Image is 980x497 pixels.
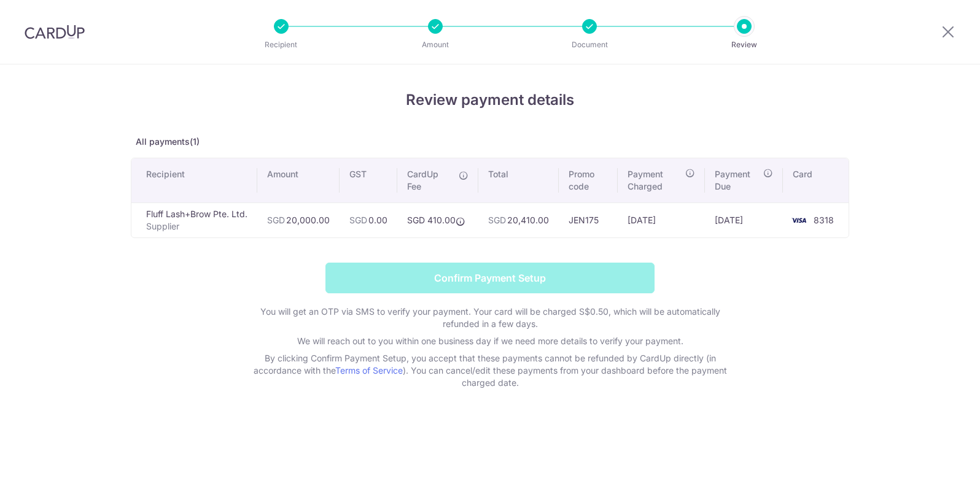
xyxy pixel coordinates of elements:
[783,158,849,202] th: Card
[244,335,736,347] p: We will reach out to you within one business day if we need more details to verify your payment.
[146,220,247,233] p: Supplier
[488,215,506,225] span: SGD
[814,215,834,225] span: 8318
[244,306,736,330] p: You will get an OTP via SMS to verify your payment. Your card will be charged S$0.50, which will ...
[349,215,367,225] span: SGD
[25,25,85,39] img: CardUp
[407,168,453,193] span: CardUp Fee
[131,202,257,237] td: Fluff Lash+Brow Pte. Ltd.
[340,202,397,237] td: 0.00
[267,215,285,225] span: SGD
[901,460,968,491] iframe: Opens a widget where you can find more information
[559,202,618,237] td: JEN175
[244,352,736,389] p: By clicking Confirm Payment Setup, you accept that these payments cannot be refunded by CardUp di...
[397,202,478,237] td: SGD 410.00
[340,158,397,202] th: GST
[131,136,849,148] p: All payments(1)
[699,39,790,51] p: Review
[544,39,635,51] p: Document
[618,202,705,237] td: [DATE]
[236,39,327,51] p: Recipient
[257,202,340,237] td: 20,000.00
[559,158,618,202] th: Promo code
[715,168,760,193] span: Payment Due
[257,158,340,202] th: Amount
[628,168,682,193] span: Payment Charged
[131,158,257,202] th: Recipient
[478,202,559,237] td: 20,410.00
[131,89,849,111] h4: Review payment details
[705,202,783,237] td: [DATE]
[787,213,811,228] img: <span class="translation_missing" title="translation missing: en.account_steps.new_confirm_form.b...
[335,365,403,376] a: Terms of Service
[390,39,481,51] p: Amount
[478,158,559,202] th: Total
